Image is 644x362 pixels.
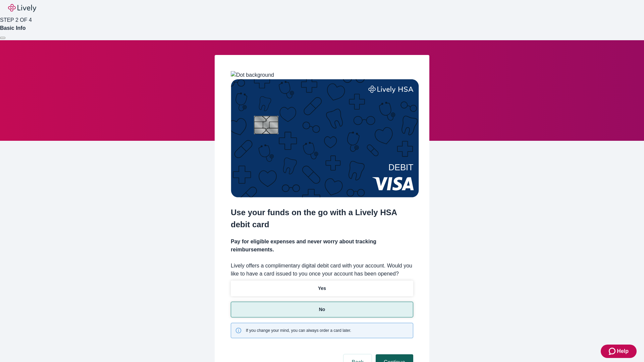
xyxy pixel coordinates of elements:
button: Yes [231,281,413,296]
img: Lively [8,4,36,12]
label: Lively offers a complimentary digital debit card with your account. Would you like to have a card... [231,262,413,278]
h2: Use your funds on the go with a Lively HSA debit card [231,206,413,231]
p: Yes [318,285,326,292]
h4: Pay for eligible expenses and never worry about tracking reimbursements. [231,238,413,254]
span: If you change your mind, you can always order a card later. [246,327,351,334]
p: No [319,306,325,313]
img: Debit card [231,79,419,197]
button: Zendesk support iconHelp [601,345,637,358]
img: Dot background [231,71,274,79]
svg: Zendesk support icon [609,347,617,355]
button: No [231,302,413,317]
span: Help [617,347,629,355]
